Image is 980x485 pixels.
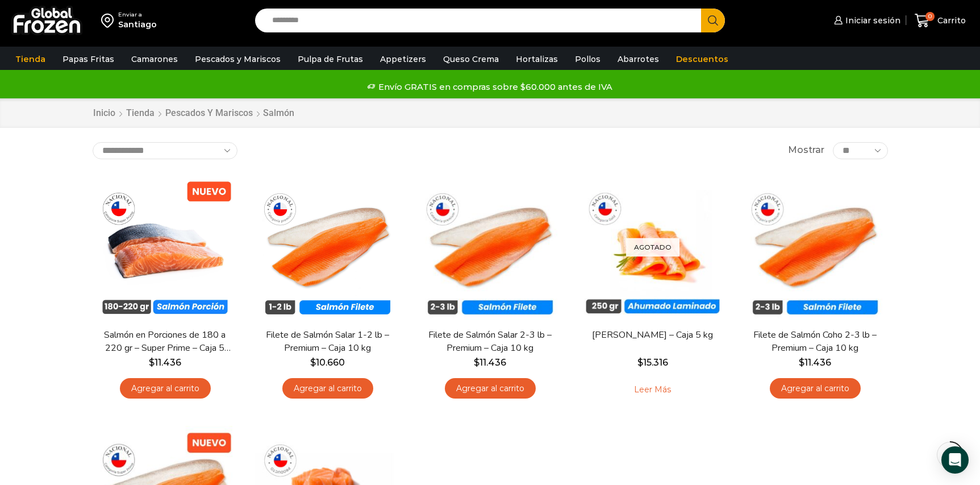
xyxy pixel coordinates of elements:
[93,107,294,120] nav: Breadcrumb
[912,7,969,34] a: 0 Carrito
[118,19,157,30] div: Santiago
[118,11,157,19] div: Enviar a
[120,378,211,399] a: Agregar al carrito: “Salmón en Porciones de 180 a 220 gr - Super Prime - Caja 5 kg”
[616,378,689,402] a: Leé más sobre “Salmón Ahumado Laminado - Caja 5 kg”
[474,357,506,368] bdi: 11.436
[310,357,316,368] span: $
[437,48,504,70] a: Queso Crema
[770,378,861,399] a: Agregar al carrito: “Filete de Salmón Coho 2-3 lb - Premium - Caja 10 kg”
[93,142,237,159] select: Pedido de la tienda
[637,357,668,368] bdi: 15.316
[626,238,679,256] p: Agotado
[424,329,555,355] a: Filete de Salmón Salar 2-3 lb – Premium – Caja 10 kg
[57,48,120,70] a: Papas Fritas
[262,329,393,355] a: Filete de Salmón Salar 1-2 lb – Premium – Caja 10 kg
[292,48,369,70] a: Pulpa de Frutas
[510,48,564,70] a: Hortalizas
[637,357,643,368] span: $
[149,357,181,368] bdi: 11.436
[799,357,804,368] span: $
[149,357,155,368] span: $
[941,446,969,474] div: Open Intercom Messenger
[263,107,294,118] h1: Salmón
[99,329,230,355] a: Salmón en Porciones de 180 a 220 gr – Super Prime – Caja 5 kg
[587,329,718,342] a: [PERSON_NAME] – Caja 5 kg
[126,48,184,70] a: Camarones
[799,357,831,368] bdi: 11.436
[310,357,345,368] bdi: 10.660
[374,48,432,70] a: Appetizers
[925,12,935,21] span: 0
[831,9,900,32] a: Iniciar sesión
[749,329,880,355] a: Filete de Salmón Coho 2-3 lb – Premium – Caja 10 kg
[189,48,286,70] a: Pescados y Mariscos
[445,378,536,399] a: Agregar al carrito: “Filete de Salmón Salar 2-3 lb - Premium - Caja 10 kg”
[93,107,116,120] a: Inicio
[282,378,373,399] a: Agregar al carrito: “Filete de Salmón Salar 1-2 lb – Premium - Caja 10 kg”
[165,107,253,120] a: Pescados y Mariscos
[474,357,479,368] span: $
[935,15,966,26] span: Carrito
[10,48,51,70] a: Tienda
[670,48,734,70] a: Descuentos
[101,11,118,30] img: address-field-icon.svg
[612,48,665,70] a: Abarrotes
[701,9,725,32] button: Search button
[843,15,900,26] span: Iniciar sesión
[788,144,824,157] span: Mostrar
[126,107,155,120] a: Tienda
[569,48,606,70] a: Pollos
